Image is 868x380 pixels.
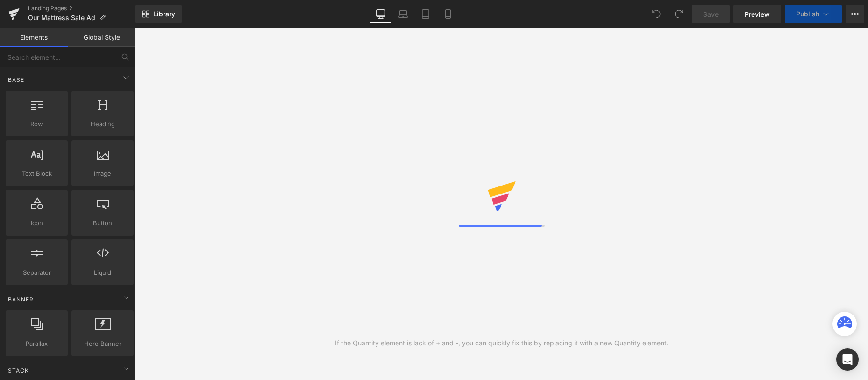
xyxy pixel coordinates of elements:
span: Text Block [8,169,65,179]
a: Preview [733,5,781,23]
span: Heading [74,119,131,129]
button: Undo [647,5,666,23]
a: Laptop [392,5,414,23]
span: Library [153,10,175,18]
a: Global Style [68,28,135,47]
span: Preview [745,9,770,19]
span: Save [703,9,719,19]
span: Separator [8,268,65,278]
a: Mobile [437,5,459,23]
span: Stack [7,366,30,375]
a: Desktop [370,5,392,23]
a: Tablet [414,5,437,23]
span: Base [7,75,25,84]
span: Image [74,169,131,179]
span: Liquid [74,268,131,278]
a: Landing Pages [28,5,135,12]
span: Button [74,218,131,228]
div: If the Quantity element is lack of + and -, you can quickly fix this by replacing it with a new Q... [335,338,669,348]
button: Redo [669,5,688,23]
span: Publish [796,10,819,18]
button: Publish [785,5,842,23]
span: Hero Banner [74,339,131,349]
span: Icon [8,218,65,228]
span: Banner [7,295,35,304]
span: Row [8,119,65,129]
span: Our Mattress Sale Ad [28,14,95,22]
div: Open Intercom Messenger [836,348,859,371]
a: New Library [135,5,182,23]
button: More [846,5,864,23]
span: Parallax [8,339,65,349]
